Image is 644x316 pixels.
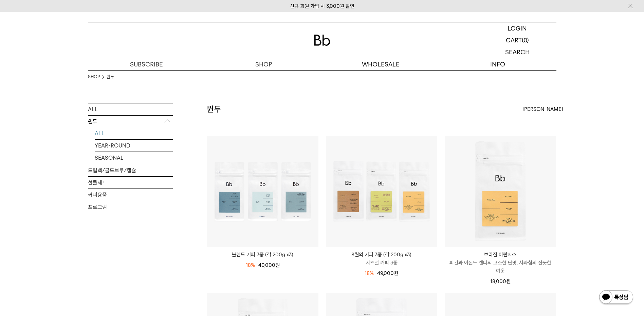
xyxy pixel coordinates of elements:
a: 드립백/콜드브루/캡슐 [88,164,173,176]
a: YEAR-ROUND [95,140,173,152]
a: 신규 회원 가입 시 3,000원 할인 [290,3,354,9]
p: 8월의 커피 3종 (각 200g x3) [326,251,437,259]
a: 블렌드 커피 3종 (각 200g x3) [207,251,318,259]
p: INFO [439,58,556,70]
p: 피칸과 아몬드 캔디의 고소한 단맛, 사과칩의 산뜻한 여운 [445,259,556,275]
div: 18% [365,269,374,277]
a: 8월의 커피 3종 (각 200g x3) 시즈널 커피 3종 [326,251,437,267]
p: CART [506,34,522,46]
span: [PERSON_NAME] [522,105,563,113]
a: 커피용품 [88,189,173,201]
a: 원두 [107,74,114,80]
a: 브라질 아란치스 피칸과 아몬드 캔디의 고소한 단맛, 사과칩의 산뜻한 여운 [445,251,556,275]
div: 18% [246,261,255,269]
a: 프로그램 [88,201,173,213]
p: SEARCH [505,46,530,58]
img: 블렌드 커피 3종 (각 200g x3) [207,136,318,247]
p: (0) [522,34,529,46]
span: 40,000 [258,262,280,268]
img: 8월의 커피 3종 (각 200g x3) [326,136,437,247]
p: LOGIN [508,22,527,34]
a: SUBSCRIBE [88,58,205,70]
a: ALL [88,103,173,115]
a: SHOP [205,58,322,70]
span: 49,000 [377,270,398,276]
span: 원 [275,262,280,268]
p: 시즈널 커피 3종 [326,259,437,267]
span: 18,000 [490,278,511,284]
img: 로고 [314,35,330,46]
a: CART (0) [478,34,556,46]
span: 원 [506,278,511,284]
p: 원두 [88,116,173,128]
span: 원 [394,270,398,276]
p: WHOLESALE [322,58,439,70]
a: ALL [95,127,173,139]
a: LOGIN [478,22,556,34]
p: 브라질 아란치스 [445,251,556,259]
img: 카카오톡 채널 1:1 채팅 버튼 [599,290,634,306]
a: SEASONAL [95,152,173,164]
h2: 원두 [207,103,221,115]
img: 브라질 아란치스 [445,136,556,247]
a: 선물세트 [88,177,173,189]
a: SHOP [88,74,100,80]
